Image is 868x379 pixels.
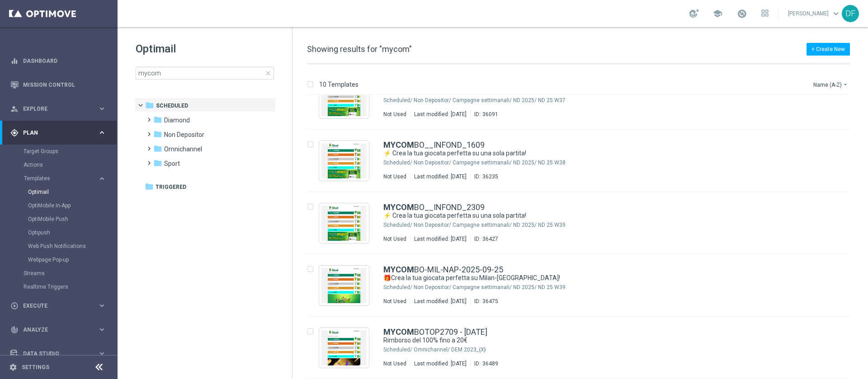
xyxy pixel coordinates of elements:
[98,104,106,113] i: keyboard_arrow_right
[164,116,190,124] span: Diamond
[24,280,117,294] div: Realtime Triggers
[9,363,17,371] i: settings
[383,221,412,229] div: Scheduled/
[482,173,498,180] div: 36235
[28,188,94,196] a: Optimail
[383,336,790,345] a: Rimborso del 100% fino a 20€
[383,149,811,158] div: ⚡ Crea la tua giocata perfetta su una sola partita!
[24,175,107,182] button: Templates keyboard_arrow_right
[136,67,274,80] input: Search Template
[319,80,359,89] p: 10 Templates
[321,81,367,116] img: 36091.jpeg
[10,105,107,112] button: person_search Explore keyboard_arrow_right
[164,145,202,153] span: Omnichannel
[22,365,49,370] a: Settings
[383,140,414,150] b: MYCOM
[383,141,485,149] a: MYCOMBO__INFOND_1609
[298,192,866,254] div: Press SPACE to select this row.
[156,183,186,191] span: Triggered
[10,129,107,136] button: gps_fixed Plan keyboard_arrow_right
[28,185,117,199] div: Optimail
[136,42,274,56] h1: Optimail
[23,49,106,73] a: Dashboard
[842,5,859,22] div: DF
[10,350,107,357] button: Data Studio keyboard_arrow_right
[24,158,117,172] div: Actions
[482,235,498,243] div: 36427
[264,70,272,77] span: close
[787,7,842,20] a: [PERSON_NAME]keyboard_arrow_down
[145,101,154,110] i: folder
[383,328,487,336] a: MYCOMBOTOP2709 - [DATE]
[23,351,98,356] span: Data Studio
[383,159,412,166] div: Scheduled/
[321,143,367,178] img: 36235.jpeg
[153,115,162,124] i: folder
[812,79,850,90] button: Name (A-Z)arrow_drop_down
[23,106,98,112] span: Explore
[307,44,412,54] span: Showing results for "mycom"
[24,161,94,168] a: Actions
[28,253,117,267] div: Webpage Pop-up
[712,9,722,19] span: school
[23,73,106,97] a: Mission Control
[28,212,117,226] div: OptiMobile Push
[383,111,406,118] div: Not Used
[842,81,849,88] i: arrow_drop_down
[10,326,19,334] i: track_changes
[383,336,811,345] div: Rimborso del 100% fino a 20€
[470,111,498,118] div: ID:
[23,130,98,136] span: Plan
[383,360,406,367] div: Not Used
[383,149,790,158] a: ⚡ Crea la tua giocata perfetta su una sola partita!
[414,284,811,291] div: Scheduled/Non Depositor/Campagne settimanali/ND 2025/ND 25 W39
[10,129,19,137] i: gps_fixed
[28,199,117,212] div: OptiMobile In-App
[321,206,367,241] img: 36427.jpeg
[414,97,811,104] div: Scheduled/Non Depositor/Campagne settimanali/ND 2025/ND 25 W37
[28,243,94,250] a: Web Push Notifications
[156,102,188,110] span: Scheduled
[383,211,790,220] a: ⚡ Crea la tua giocata perfetta su una sola partita!
[807,43,850,56] button: + Create New
[410,235,470,243] div: Last modified: [DATE]
[23,327,98,332] span: Analyze
[470,360,498,367] div: ID:
[10,302,98,310] div: Execute
[383,203,485,211] a: MYCOMBO__INFOND_2309
[164,131,204,139] span: Non Depositor
[383,235,406,243] div: Not Used
[98,301,106,310] i: keyboard_arrow_right
[383,173,406,180] div: Not Used
[321,268,367,303] img: 36475.jpeg
[482,111,498,118] div: 36091
[28,226,117,239] div: Optipush
[298,317,866,379] div: Press SPACE to select this row.
[414,346,811,353] div: Scheduled/Omnichannel/DEM 2023_{X}
[10,73,106,97] div: Mission Control
[24,176,89,181] span: Templates
[383,211,811,220] div: ⚡ Crea la tua giocata perfetta su una sola partita!
[164,159,180,168] span: Sport
[470,173,498,180] div: ID:
[10,57,107,65] button: equalizer Dashboard
[10,350,98,358] div: Data Studio
[28,229,94,236] a: Optipush
[10,129,98,137] div: Plan
[482,298,498,305] div: 36475
[470,298,498,305] div: ID:
[28,239,117,253] div: Web Push Notifications
[410,360,470,367] div: Last modified: [DATE]
[383,266,503,274] a: MYCOMBO-MIL-NAP-2025-09-25
[153,144,162,153] i: folder
[10,105,98,113] div: Explore
[10,81,107,89] button: Mission Control
[383,327,414,337] b: MYCOM
[98,325,106,334] i: keyboard_arrow_right
[28,215,94,223] a: OptiMobile Push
